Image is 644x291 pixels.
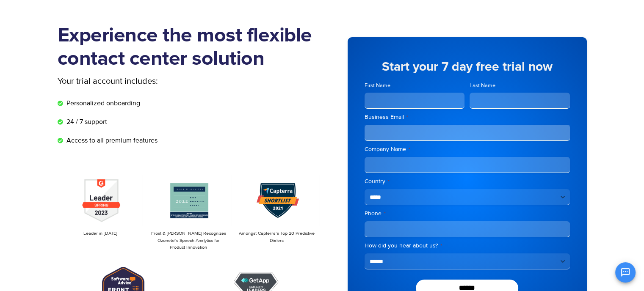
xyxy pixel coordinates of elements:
[150,230,227,251] p: Frost & [PERSON_NAME] Recognizes Ozonetel's Speech Analytics for Product Innovation
[64,135,158,145] span: Access to all premium features
[365,113,570,121] label: Business Email
[365,60,570,73] h5: Start your 7 day free trial now
[64,117,107,127] span: 24 / 7 support
[365,242,570,250] label: How did you hear about us?
[58,75,259,88] p: Your trial account includes:
[62,230,139,237] p: Leader in [DATE]
[58,24,322,71] h1: Experience the most flexible contact center solution
[365,145,570,154] label: Company Name
[64,98,140,108] span: Personalized onboarding
[365,177,570,186] label: Country
[238,230,315,244] p: Amongst Capterra’s Top 20 Predictive Dialers
[365,209,570,218] label: Phone
[615,262,636,283] button: Open chat
[365,82,465,90] label: First Name
[470,82,570,90] label: Last Name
